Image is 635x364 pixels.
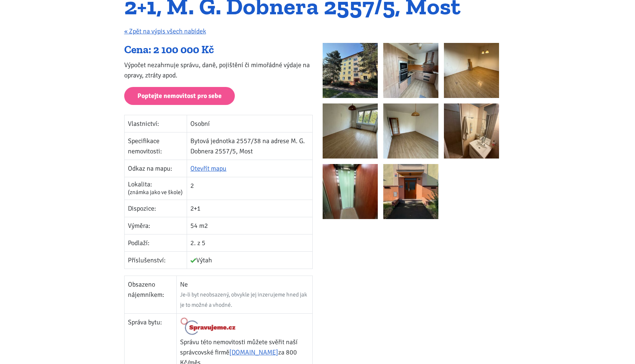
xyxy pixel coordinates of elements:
[124,115,187,132] td: Vlastnictví:
[124,60,313,80] p: Výpočet nezahrnuje správu, daně, pojištění či mimořádné výdaje na opravy, ztráty apod.
[190,164,226,172] a: Otevřít mapu
[124,87,235,105] a: Poptejte nemovitost pro sebe
[124,43,313,57] div: Cena: 2 100 000 Kč
[124,177,187,200] td: Lokalita:
[187,251,312,269] td: Výtah
[124,160,187,177] td: Odkaz na mapu:
[187,217,312,234] td: 54 m2
[187,132,312,160] td: Bytová jednotka 2557/38 na adrese M. G. Dobnera 2557/5, Most
[124,276,176,313] td: Obsazeno nájemníkem:
[176,276,312,313] td: Ne
[128,189,183,196] span: (známka jako ve škole)
[187,177,312,200] td: 2
[180,290,309,310] div: Je-li byt neobsazený, obvykle jej inzerujeme hned jak je to možné a vhodné.
[124,234,187,251] td: Podlaží:
[180,317,236,335] img: Logo Spravujeme.cz
[124,251,187,269] td: Příslušenství:
[124,200,187,217] td: Dispozice:
[187,234,312,251] td: 2. z 5
[124,27,206,35] a: « Zpět na výpis všech nabídek
[229,348,278,356] a: [DOMAIN_NAME]
[124,217,187,234] td: Výměra:
[124,132,187,160] td: Specifikace nemovitosti:
[187,115,312,132] td: Osobní
[187,200,312,217] td: 2+1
